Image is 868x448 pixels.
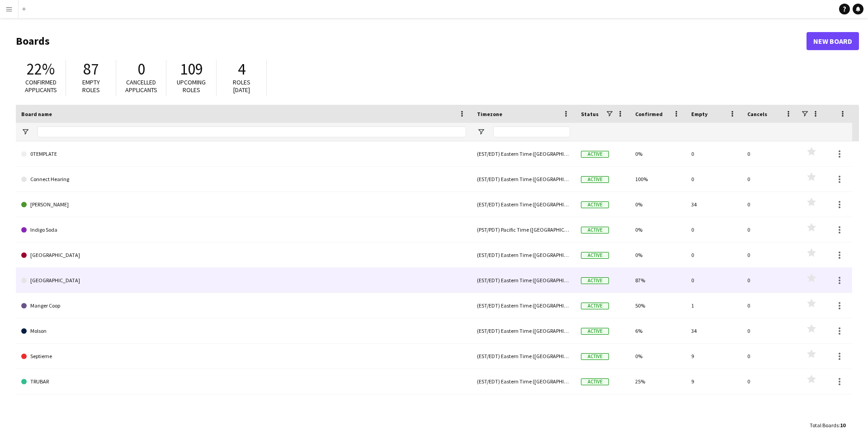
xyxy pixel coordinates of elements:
div: 0% [630,243,686,267]
span: Cancels [747,111,767,117]
span: Timezone [477,111,502,117]
div: (EST/EDT) Eastern Time ([GEOGRAPHIC_DATA] & [GEOGRAPHIC_DATA]) [472,318,576,343]
h1: Boards [16,34,807,48]
div: 0 [686,243,742,267]
span: Status [581,111,599,117]
a: Septieme [21,344,466,369]
span: Active [581,151,609,158]
div: 87% [630,268,686,293]
span: 109 [180,59,203,79]
div: 0% [630,217,686,242]
a: 0TEMPLATE [21,141,466,167]
span: Active [581,378,609,385]
a: Manger Coop [21,293,466,318]
span: Cancelled applicants [125,78,157,94]
div: 25% [630,369,686,394]
span: Active [581,227,609,233]
span: Active [581,328,609,335]
div: (PST/PDT) Pacific Time ([GEOGRAPHIC_DATA] & [GEOGRAPHIC_DATA]) [472,217,576,242]
div: 50% [630,293,686,318]
div: 34 [686,318,742,343]
span: Board name [21,111,52,117]
input: Timezone Filter Input [493,126,570,137]
div: (EST/EDT) Eastern Time ([GEOGRAPHIC_DATA] & [GEOGRAPHIC_DATA]) [472,369,576,394]
span: Empty [691,111,708,117]
div: 0 [686,268,742,293]
div: 0 [742,167,798,191]
a: Molson [21,318,466,344]
span: Total Boards [810,422,839,429]
div: 0 [686,217,742,242]
span: Active [581,303,609,309]
div: 0% [630,344,686,369]
span: Confirmed applicants [25,78,57,94]
span: Active [581,353,609,360]
div: (EST/EDT) Eastern Time ([GEOGRAPHIC_DATA] & [GEOGRAPHIC_DATA]) [472,141,576,166]
div: 6% [630,318,686,343]
div: 0 [742,293,798,318]
span: 22% [27,59,55,79]
span: Confirmed [635,111,663,117]
div: 0 [742,318,798,343]
button: Open Filter Menu [21,128,29,136]
a: New Board [807,32,859,50]
span: 0 [137,59,145,79]
a: [GEOGRAPHIC_DATA] [21,268,466,293]
span: Active [581,252,609,259]
div: 34 [686,192,742,217]
div: 100% [630,167,686,191]
span: Upcoming roles [177,78,206,94]
div: 0 [742,369,798,394]
div: 0 [742,192,798,217]
a: [GEOGRAPHIC_DATA] [21,243,466,268]
div: 0 [742,141,798,166]
span: 4 [238,59,245,79]
span: 87 [83,59,99,79]
span: Active [581,176,609,183]
span: 10 [840,422,845,429]
input: Board name Filter Input [38,126,466,137]
div: : [810,416,845,434]
div: 9 [686,369,742,394]
span: Empty roles [82,78,100,94]
div: 0% [630,141,686,166]
a: Connect Hearing [21,167,466,192]
div: (EST/EDT) Eastern Time ([GEOGRAPHIC_DATA] & [GEOGRAPHIC_DATA]) [472,167,576,191]
a: Indigo Soda [21,217,466,243]
a: TRUBAR [21,369,466,394]
div: 1 [686,293,742,318]
div: 9 [686,344,742,369]
div: (EST/EDT) Eastern Time ([GEOGRAPHIC_DATA] & [GEOGRAPHIC_DATA]) [472,243,576,267]
div: (EST/EDT) Eastern Time ([GEOGRAPHIC_DATA] & [GEOGRAPHIC_DATA]) [472,293,576,318]
span: Active [581,277,609,284]
div: 0 [686,141,742,166]
div: 0 [686,167,742,191]
div: 0 [742,243,798,267]
a: [PERSON_NAME] [21,192,466,217]
div: (EST/EDT) Eastern Time ([GEOGRAPHIC_DATA] & [GEOGRAPHIC_DATA]) [472,344,576,369]
button: Open Filter Menu [477,128,485,136]
span: Active [581,201,609,208]
span: Roles [DATE] [233,78,250,94]
div: 0% [630,192,686,217]
div: (EST/EDT) Eastern Time ([GEOGRAPHIC_DATA] & [GEOGRAPHIC_DATA]) [472,268,576,293]
div: 0 [742,268,798,293]
div: 0 [742,344,798,369]
div: (EST/EDT) Eastern Time ([GEOGRAPHIC_DATA] & [GEOGRAPHIC_DATA]) [472,192,576,217]
div: 0 [742,217,798,242]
